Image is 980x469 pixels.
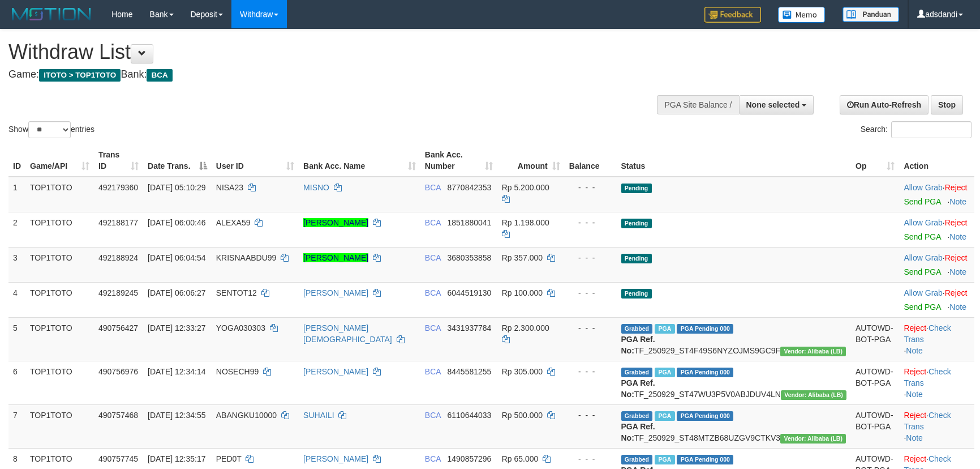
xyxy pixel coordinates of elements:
[502,253,543,262] span: Rp 357.000
[25,144,94,177] th: Game/API: activate to sort column ascending
[425,323,441,332] span: BCA
[569,453,612,464] div: - - -
[25,247,94,282] td: TOP1TOTO
[899,177,974,212] td: ·
[8,317,25,361] td: 5
[655,324,674,334] span: Marked by adsyu
[621,254,652,263] span: Pending
[904,288,944,297] span: ·
[25,282,94,317] td: TOP1TOTO
[25,361,94,404] td: TOP1TOTO
[931,95,963,114] a: Stop
[621,335,655,355] b: PGA Ref. No:
[657,95,738,114] div: PGA Site Balance /
[502,454,539,463] span: Rp 65.000
[904,367,926,376] a: Reject
[949,197,966,206] a: Note
[299,144,420,177] th: Bank Acc. Name: activate to sort column ascending
[148,218,205,227] span: [DATE] 06:00:46
[677,455,733,464] span: PGA Pending
[851,144,899,177] th: Op: activate to sort column ascending
[906,346,923,355] a: Note
[704,7,761,23] img: Feedback.jpg
[448,323,492,332] span: Copy 3431937784 to clipboard
[8,177,25,212] td: 1
[655,368,674,377] span: Marked by adsyu
[148,253,205,262] span: [DATE] 06:04:54
[904,302,940,312] a: Send PGA
[303,253,368,262] a: [PERSON_NAME]
[621,455,653,464] span: Grabbed
[569,410,612,421] div: - - -
[425,367,441,376] span: BCA
[899,247,974,282] td: ·
[448,253,492,262] span: Copy 3680353858 to clipboard
[502,218,549,227] span: Rp 1.198.000
[98,367,138,376] span: 490756976
[420,144,497,177] th: Bank Acc. Number: activate to sort column ascending
[8,121,94,138] label: Show entries
[569,287,612,299] div: - - -
[904,218,942,227] a: Allow Grab
[778,7,826,23] img: Button%20Memo.svg
[843,7,899,22] img: panduan.png
[945,183,968,192] a: Reject
[425,411,441,420] span: BCA
[303,454,368,463] a: [PERSON_NAME]
[899,317,974,361] td: · ·
[621,219,652,228] span: Pending
[25,404,94,448] td: TOP1TOTO
[904,183,942,192] a: Allow Grab
[216,253,277,262] span: KRISNAABDU99
[8,144,25,177] th: ID
[945,218,968,227] a: Reject
[8,361,25,404] td: 6
[25,177,94,212] td: TOP1TOTO
[425,253,441,262] span: BCA
[98,454,138,463] span: 490757745
[448,288,492,297] span: Copy 6044519130 to clipboard
[98,288,138,297] span: 492189245
[448,367,492,376] span: Copy 8445581255 to clipboard
[904,218,944,227] span: ·
[216,183,243,192] span: NISA23
[906,390,923,399] a: Note
[303,218,368,227] a: [PERSON_NAME]
[148,367,205,376] span: [DATE] 12:34:14
[904,411,951,431] a: Check Trans
[148,411,205,420] span: [DATE] 12:34:55
[904,267,940,276] a: Send PGA
[425,218,441,227] span: BCA
[677,368,733,377] span: PGA Pending
[425,454,441,463] span: BCA
[448,411,492,420] span: Copy 6110644033 to clipboard
[891,121,972,138] input: Search:
[8,247,25,282] td: 3
[303,411,334,420] a: SUHAILI
[148,288,205,297] span: [DATE] 06:06:27
[617,317,852,361] td: TF_250929_ST4F49S6NYZOJMS9GC9F
[98,183,138,192] span: 492179360
[216,288,257,297] span: SENTOT12
[621,422,655,442] b: PGA Ref. No:
[904,197,940,206] a: Send PGA
[98,323,138,332] span: 490756427
[28,121,71,138] select: Showentries
[216,411,277,420] span: ABANGKU10000
[148,454,205,463] span: [DATE] 12:35:17
[25,317,94,361] td: TOP1TOTO
[8,69,642,80] h4: Game: Bank:
[143,144,212,177] th: Date Trans.: activate to sort column descending
[621,184,652,193] span: Pending
[569,366,612,377] div: - - -
[621,378,655,399] b: PGA Ref. No:
[25,212,94,247] td: TOP1TOTO
[502,323,549,332] span: Rp 2.300.000
[303,367,368,376] a: [PERSON_NAME]
[746,100,800,109] span: None selected
[945,288,968,297] a: Reject
[739,95,814,114] button: None selected
[899,361,974,404] td: · ·
[448,218,492,227] span: Copy 1851880041 to clipboard
[904,323,951,344] a: Check Trans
